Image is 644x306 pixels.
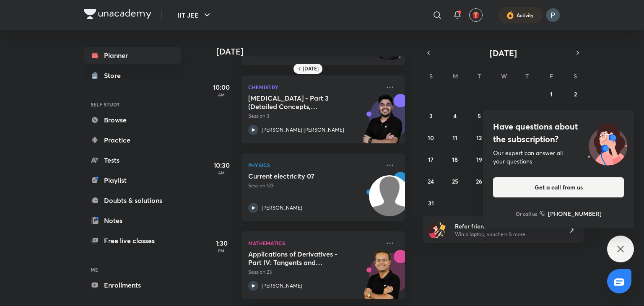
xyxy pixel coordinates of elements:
p: Session 123 [248,182,380,189]
abbr: Friday [550,72,553,80]
a: Company Logo [84,9,151,21]
a: Store [84,67,181,84]
button: August 9, 2025 [569,109,582,122]
button: August 12, 2025 [473,131,486,144]
abbr: Wednesday [501,72,507,80]
img: unacademy [359,94,405,152]
button: August 31, 2025 [424,196,438,210]
button: August 19, 2025 [473,153,486,166]
h6: Refer friends [455,222,558,231]
h4: [DATE] [216,47,413,57]
a: Playlist [84,172,181,189]
button: August 6, 2025 [496,109,510,122]
a: Planner [84,47,181,64]
p: Chemistry [248,82,380,92]
button: August 18, 2025 [448,153,462,166]
img: referral [429,221,446,238]
abbr: August 1, 2025 [550,90,553,98]
div: Our expert can answer all your questions [493,149,624,166]
h6: ME [84,262,181,277]
abbr: August 10, 2025 [428,134,434,142]
button: August 26, 2025 [473,174,486,188]
button: August 3, 2025 [424,109,438,122]
a: Practice [84,132,181,148]
button: August 2, 2025 [569,87,582,101]
p: AM [205,170,238,175]
button: August 5, 2025 [473,109,486,122]
button: August 11, 2025 [448,131,462,144]
abbr: August 3, 2025 [429,112,433,120]
p: AM [205,92,238,97]
a: [PHONE_NUMBER] [540,209,602,218]
a: Doubts & solutions [84,192,181,209]
abbr: August 31, 2025 [428,199,434,207]
abbr: August 5, 2025 [478,112,481,120]
abbr: August 18, 2025 [452,156,458,163]
abbr: Tuesday [478,72,481,80]
button: August 17, 2025 [424,153,438,166]
h6: SELF STUDY [84,97,181,112]
abbr: August 19, 2025 [476,156,482,163]
p: Session 23 [248,268,380,276]
h5: Hydrocarbons - Part 3 (Detailed Concepts, Mechanism, Critical Thinking and Illustartions) [248,94,353,111]
p: [PERSON_NAME] [PERSON_NAME] [262,126,344,134]
p: [PERSON_NAME] [262,282,302,290]
h5: Applications of Derivatives - Part IV: Tangents and Normals [248,250,353,267]
abbr: Thursday [525,72,529,80]
p: Physics [248,160,380,170]
abbr: August 11, 2025 [452,134,457,142]
abbr: Saturday [574,72,577,80]
a: Free live classes [84,232,181,249]
p: Session 3 [248,112,380,120]
button: August 7, 2025 [520,109,534,122]
div: Store [104,70,126,80]
a: Browse [84,112,181,128]
abbr: August 2, 2025 [574,90,577,98]
img: Company Logo [84,9,151,19]
button: August 10, 2025 [424,131,438,144]
abbr: August 17, 2025 [428,156,434,163]
button: August 1, 2025 [545,87,558,101]
abbr: Monday [453,72,458,80]
img: Payal Kumari [546,8,560,22]
p: [PERSON_NAME] [262,204,302,212]
button: August 4, 2025 [448,109,462,122]
p: PM [205,248,238,253]
a: Enrollments [84,277,181,293]
button: August 25, 2025 [448,174,462,188]
h5: 10:00 [205,82,238,92]
button: [DATE] [434,47,572,59]
abbr: August 4, 2025 [453,112,457,120]
abbr: August 12, 2025 [476,134,482,142]
p: Mathematics [248,238,380,248]
h6: [DATE] [303,65,319,72]
abbr: August 26, 2025 [476,177,482,185]
span: [DATE] [490,47,517,59]
button: IIT JEE [172,7,217,23]
h5: Current electricity 07 [248,172,353,180]
a: Tests [84,152,181,169]
h5: 1:30 [205,238,238,248]
abbr: August 25, 2025 [452,177,458,185]
button: August 8, 2025 [545,109,558,122]
p: Or call us [516,210,537,218]
p: Win a laptop, vouchers & more [455,231,558,238]
abbr: Sunday [429,72,433,80]
abbr: August 24, 2025 [428,177,434,185]
button: avatar [469,8,483,22]
h5: 10:30 [205,160,238,170]
button: August 24, 2025 [424,174,438,188]
img: activity [506,10,514,20]
img: ttu_illustration_new.svg [581,120,634,166]
img: avatar [472,11,480,19]
h4: Have questions about the subscription? [493,120,624,145]
button: Get a call from us [493,177,624,197]
h6: [PHONE_NUMBER] [548,209,602,218]
a: Notes [84,212,181,229]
